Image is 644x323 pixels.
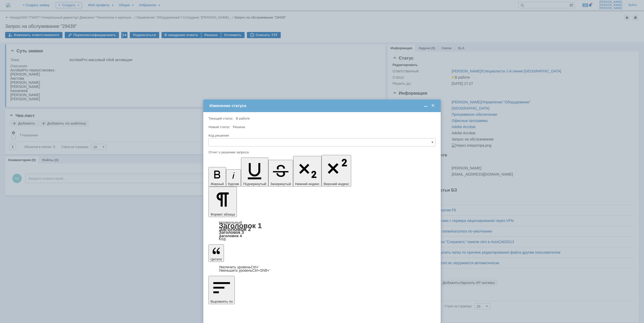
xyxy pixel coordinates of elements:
[295,182,320,186] span: Нижний индекс
[210,103,436,108] div: Изменение статуса
[219,265,259,269] a: Increase
[211,300,233,303] span: Выровнять по
[211,212,235,216] span: Формат абзаца
[219,220,242,225] a: Нормальный
[208,266,436,272] div: Цитата
[252,268,270,272] span: Ctrl+Shift+'
[324,182,349,186] span: Верхний индекс
[219,237,226,241] a: Код
[423,103,428,108] span: Свернуть (Ctrl + M)
[219,234,242,238] a: Заголовок 4
[226,169,241,187] button: Курсив
[208,117,234,120] label: Текущий статус:
[251,265,259,269] span: Ctrl+'
[228,182,239,186] span: Курсив
[211,182,224,186] span: Жирный
[208,125,231,129] label: Новый статус:
[430,103,436,108] span: Закрыть
[219,230,244,235] a: Заголовок 3
[211,257,222,261] span: Цитата
[321,155,351,187] button: Верхний индекс
[268,160,293,187] button: Зачеркнутый
[219,226,251,232] a: Заголовок 2
[208,187,237,217] button: Формат абзаца
[208,134,434,137] div: Код решения
[208,167,226,187] button: Жирный
[208,221,436,241] div: Формат абзаца
[233,125,245,129] span: Решена
[236,117,250,120] span: В работе
[241,158,268,187] button: Подчеркнутый
[270,182,291,186] span: Зачеркнутый
[219,222,262,230] a: Заголовок 1
[208,151,434,154] div: Отчет о решении запроса
[243,182,266,186] span: Подчеркнутый
[219,268,270,272] a: Decrease
[208,276,235,304] button: Выровнять по
[293,156,322,187] button: Нижний индекс
[208,244,224,262] button: Цитата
